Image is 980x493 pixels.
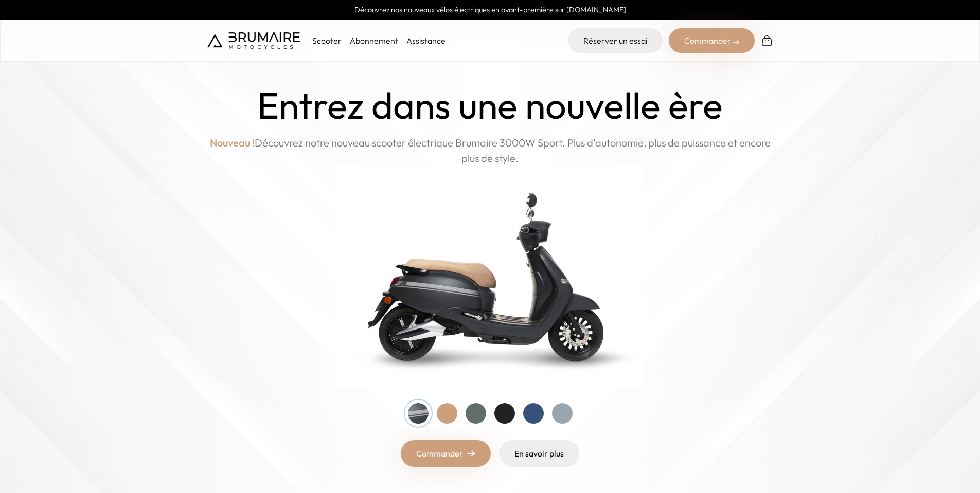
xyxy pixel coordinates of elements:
[207,135,773,166] p: Découvrez notre nouveau scooter électrique Brumaire 3000W Sport. Plus d'autonomie, plus de puissa...
[669,28,755,53] div: Commander
[761,34,773,47] img: Panier
[350,35,398,46] a: Abonnement
[568,28,663,53] a: Réserver un essai
[733,39,739,45] img: right-arrow-2.png
[207,32,300,49] img: Brumaire Motocycles
[401,440,491,467] a: Commander
[406,35,446,46] a: Assistance
[257,84,723,127] h1: Entrez dans une nouvelle ère
[312,34,342,47] p: Scooter
[499,440,579,467] a: En savoir plus
[210,135,255,151] span: Nouveau !
[467,450,475,457] img: right-arrow.png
